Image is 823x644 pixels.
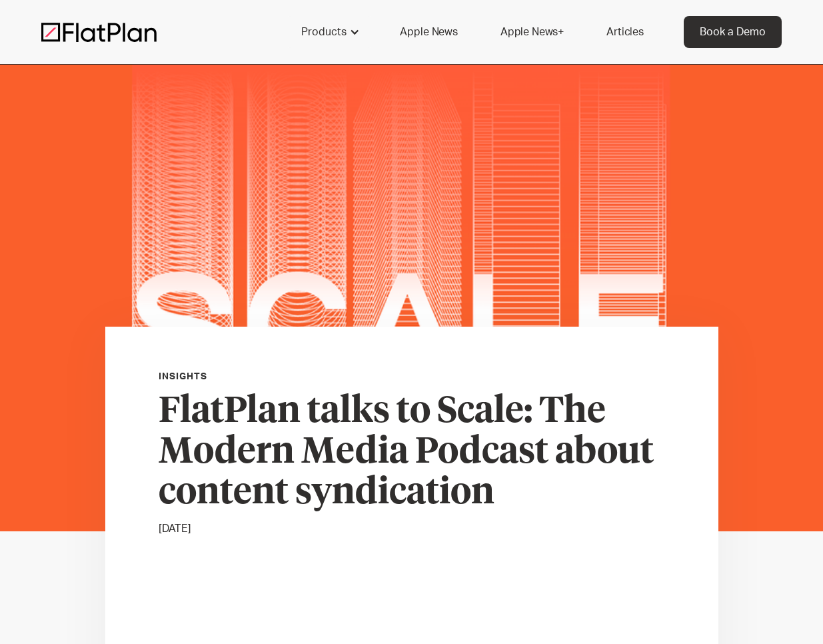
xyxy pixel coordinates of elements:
[590,16,660,48] a: Articles
[159,392,665,514] h3: FlatPlan talks to Scale: The Modern Media Podcast about content syndication
[684,16,782,48] a: Book a Demo
[159,369,208,384] div: Insights
[384,16,473,48] a: Apple News
[700,24,766,40] div: Book a Demo
[301,24,347,40] div: Products
[285,16,373,48] div: Products
[159,521,665,537] p: [DATE]
[484,16,580,48] a: Apple News+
